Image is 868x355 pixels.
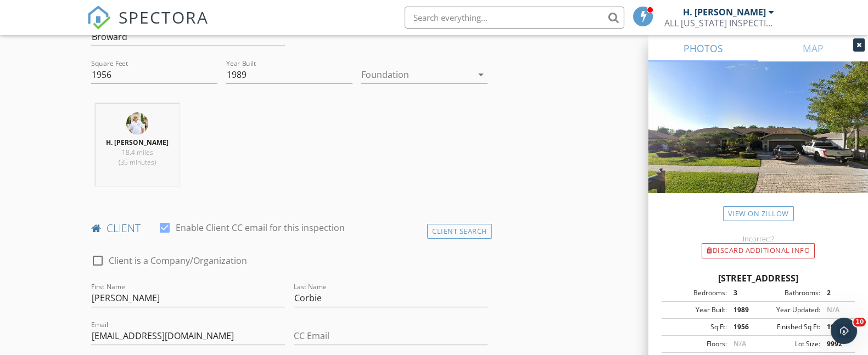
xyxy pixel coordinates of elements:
[853,318,866,326] span: 10
[648,35,758,61] a: PHOTOS
[176,222,345,233] label: Enable Client CC email for this inspection
[758,322,820,332] div: Finished Sq Ft:
[820,288,852,298] div: 2
[733,339,746,348] span: N/A
[119,157,156,167] span: (35 minutes)
[122,148,153,157] span: 18.4 miles
[727,322,758,332] div: 1956
[427,224,492,239] div: Client Search
[648,234,868,243] div: Incorrect?
[758,288,820,298] div: Bathrooms:
[91,221,488,235] h4: client
[723,206,794,221] a: View on Zillow
[727,288,758,298] div: 3
[119,5,209,29] span: SPECTORA
[820,339,852,349] div: 9992
[727,305,758,315] div: 1989
[665,305,727,315] div: Year Built:
[648,61,868,219] img: streetview
[106,138,169,147] strong: H. [PERSON_NAME]
[665,339,727,349] div: Floors:
[662,272,855,285] div: [STREET_ADDRESS]
[683,7,766,18] div: H. [PERSON_NAME]
[758,35,868,61] a: MAP
[665,322,727,332] div: Sq Ft:
[831,318,857,344] iframe: Intercom live chat
[702,243,815,258] div: Discard Additional info
[87,15,209,38] a: SPECTORA
[820,322,852,332] div: 1956
[827,305,839,314] span: N/A
[664,18,774,29] div: ALL FLORIDA INSPECTIONS & EXTERMINATING, INC.
[109,255,247,266] label: Client is a Company/Organization
[474,68,488,81] i: arrow_drop_down
[405,7,624,29] input: Search everything...
[665,288,727,298] div: Bedrooms:
[126,112,148,134] img: hugh_ebanks__all_florida.jpg
[87,5,111,30] img: The Best Home Inspection Software - Spectora
[758,339,820,349] div: Lot Size:
[758,305,820,315] div: Year Updated:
